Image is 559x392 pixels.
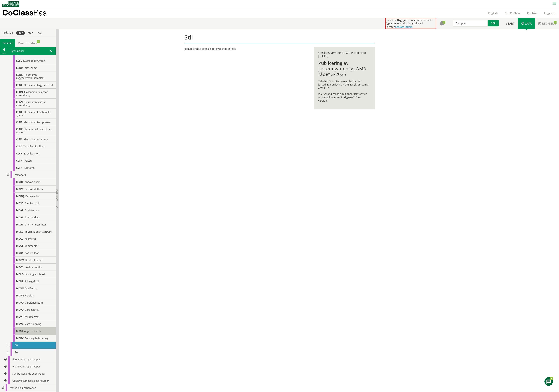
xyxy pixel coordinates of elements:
[16,145,22,148] span: CLTC
[24,244,38,248] span: Kommentar
[15,173,26,177] span: Metadata
[16,244,23,248] span: MDCT
[16,329,23,333] span: MDST
[24,83,53,87] span: Klassnamn byggnadsverk
[50,49,53,52] span: Sök i tabellen
[395,25,412,29] a: CoClass Studio
[16,315,23,319] span: MDVF
[16,322,24,326] span: MDVG
[16,121,22,124] span: CLNT
[25,251,39,255] span: Konstruktör
[25,322,41,326] span: Värdekodning
[16,100,45,107] span: Klassnamn faktisk användning
[25,308,39,311] span: Värdeenhet
[25,237,36,240] span: Kalkylerat
[542,22,556,25] span: Redigera
[16,159,22,162] span: CLTP
[15,351,19,354] span: Zon
[10,386,36,390] span: Materiella egenskaper
[16,194,24,198] span: MDDQ
[16,294,24,297] span: MDVN
[485,11,501,15] a: English
[503,18,518,29] a: Start
[23,145,45,148] span: Tabellkod för klass
[24,329,41,333] span: Åtgärdsstatus
[524,11,541,15] a: Kontakt
[16,59,22,63] span: CLCS
[25,209,39,212] span: Godkänd av
[26,31,35,35] div: stor
[16,90,23,94] span: CLDN
[25,187,43,191] span: Bevarandeklass
[525,22,532,25] span: Läsa
[56,189,58,201] span: Dölj trädvy
[25,273,45,276] span: Låsning av objekt
[25,230,52,233] span: Informationsnivå (LOIN)
[16,301,24,304] span: MDVD
[15,344,18,347] span: Stil
[16,202,23,205] span: MDSC
[318,60,370,77] h1: Publicering av justeringar enligt AMA-rådet 3/2025
[535,18,559,29] a: Redigera
[385,18,436,29] div: För att se Byggtjänsts rekommenderade Typer behöver du uppgradera till tjänsten
[318,79,370,90] p: Tabellen Produktionsresultat har fått justeringar enligt AMA VVS & Kyla 25, samt AMA EL 25.
[15,39,41,47] a: Mina strukturer
[33,8,47,17] span: Bas
[23,159,32,162] span: Typkod
[25,180,40,184] span: Ansvarig part
[24,138,48,141] span: Klassnamn utrymme
[16,230,23,233] span: MDLD
[318,92,370,102] p: P.S. Använd gärna funktionen ”Jämför” för att se skillnader mot tidigare CoClass version.
[16,251,23,255] span: MDDS
[16,73,23,77] span: CLNX
[0,52,8,55] div: Tillbaka
[453,20,488,27] input: Sök
[25,216,39,219] span: Granskad av
[16,237,23,240] span: MDCC
[25,294,34,297] span: Version
[440,21,444,26] span: Notifikationer
[16,100,23,104] span: CLAN
[24,280,39,283] span: Sökväg till fil
[506,22,514,25] span: Start
[318,51,370,58] div: CoClass version 3.16.0 Publicerad [DATE]
[16,110,22,114] span: CLNF
[16,73,43,80] span: Klassnamn byggnadsverkskomplex
[25,336,48,340] span: Ändringsbeteckning
[24,166,35,169] span: Typnamn
[16,216,23,219] span: MDAS
[184,47,309,50] div: administrativa egenskaper avseende estetik
[16,273,24,276] span: MDLO
[16,127,23,131] span: CLNC
[16,187,23,191] span: MDPC
[24,121,51,124] span: Klassnamn komponent
[23,59,45,63] span: Klasskod utrymme
[16,31,25,35] div: liten
[16,280,23,283] span: MDPT
[16,258,24,262] span: MDCM
[541,11,559,15] a: Logga ut
[16,138,22,141] span: CLNS
[16,90,48,97] span: Klassnamn designad användning
[16,127,51,134] span: Klassnamn konstruktivt system
[12,379,49,382] span: Upplevelsemässiga egenskaper
[2,1,19,7] img: Svensk Byggtjänst
[488,20,499,27] button: Sök
[12,358,40,361] span: Förvaltningsegenskaper
[25,194,39,198] span: Datakvalitet
[518,18,535,29] a: Läsa
[16,180,23,184] span: MDRP
[12,365,40,368] span: Produktionsegenskaper
[501,11,524,15] a: Om CoClass
[16,166,22,169] span: CLTN
[2,11,47,14] p: CoClass
[25,265,42,269] span: Kostnadsställe
[16,66,23,70] span: CLNM
[16,308,24,311] span: MDVU
[2,8,53,18] a: CoClassBas
[16,223,23,226] span: MDAT
[12,372,45,375] span: Symboliserande egenskaper
[24,152,39,155] span: Tabellversion
[36,31,44,35] div: dölj
[16,110,50,117] span: Klassnamn funktionellt system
